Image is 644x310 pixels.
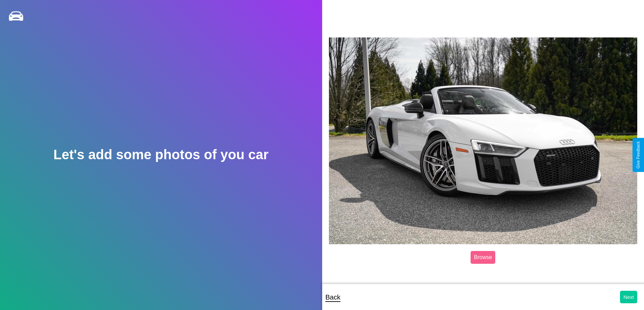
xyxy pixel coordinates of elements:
[636,141,641,169] div: Give Feedback
[53,147,268,162] h2: Let's add some photos of you car
[620,291,637,303] button: Next
[326,291,340,303] p: Back
[329,37,638,244] img: posted
[471,251,495,264] label: Browse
